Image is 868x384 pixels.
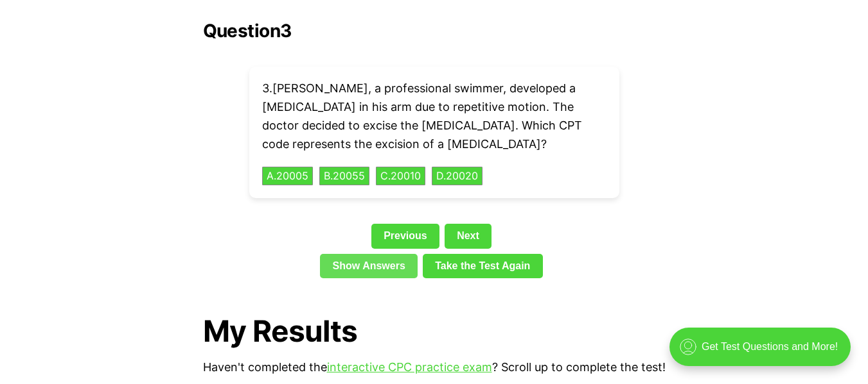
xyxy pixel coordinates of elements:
[203,358,666,377] p: Haven't completed the ? Scroll up to complete the test!
[320,254,418,278] a: Show Answers
[445,224,492,248] a: Next
[203,21,666,41] h2: Question 3
[371,224,439,248] a: Previous
[659,321,868,384] iframe: portal-trigger
[262,167,313,186] button: A.20005
[327,360,492,374] a: interactive CPC practice exam
[262,79,607,153] p: 3 . [PERSON_NAME], a professional swimmer, developed a [MEDICAL_DATA] in his arm due to repetitiv...
[376,167,425,186] button: C.20010
[432,167,483,186] button: D.20020
[423,254,543,278] a: Take the Test Again
[319,167,369,186] button: B.20055
[203,314,666,348] h1: My Results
